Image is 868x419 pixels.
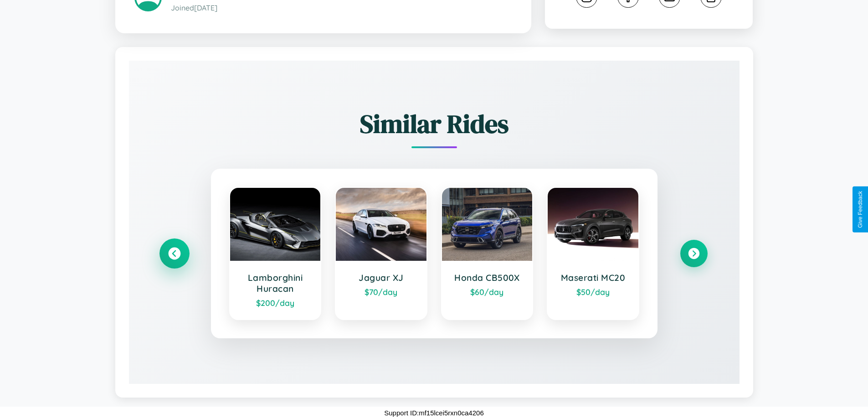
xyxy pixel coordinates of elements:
div: $ 200 /day [239,298,312,308]
h3: Lamborghini Huracan [239,272,312,294]
div: Give Feedback [857,191,863,228]
h3: Honda CB500X [451,272,524,283]
div: $ 60 /day [451,287,524,297]
h3: Maserati MC20 [557,272,629,283]
div: $ 50 /day [557,287,629,297]
p: Support ID: mf15lcei5rxn0ca4206 [384,407,483,419]
h2: Similar Rides [161,106,708,141]
a: Lamborghini Huracan$200/day [229,187,322,320]
div: $ 70 /day [345,287,417,297]
h3: Jaguar XJ [345,272,417,283]
p: Joined [DATE] [171,1,512,15]
a: Jaguar XJ$70/day [335,187,427,320]
a: Honda CB500X$60/day [441,187,534,320]
a: Maserati MC20$50/day [547,187,639,320]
